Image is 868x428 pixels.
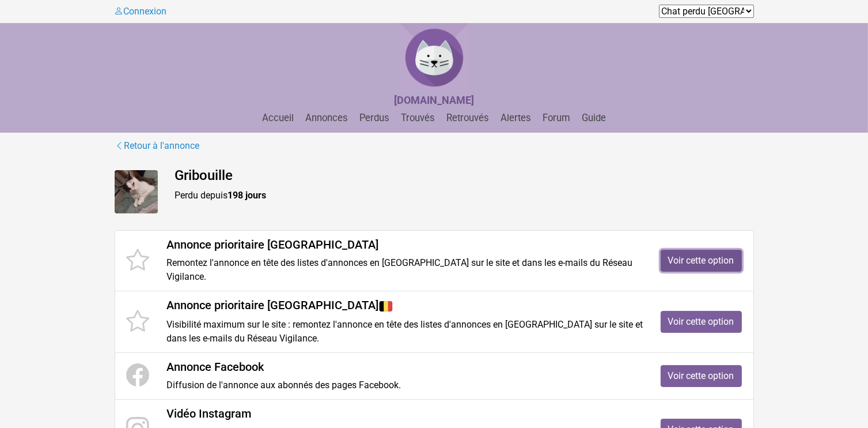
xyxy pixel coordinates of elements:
[115,6,167,17] a: Connexion
[167,256,643,284] p: Remontez l'annonce en tête des listes d'annonces en [GEOGRAPHIC_DATA] sur le site et dans les e-m...
[496,112,536,123] a: Alertes
[115,138,200,153] a: Retour à l'annonce
[167,378,643,392] p: Diffusion de l'annonce aux abonnés des pages Facebook.
[442,112,494,123] a: Retrouvés
[661,365,742,387] a: Voir cette option
[175,189,754,202] p: Perdu depuis
[167,298,643,313] h4: Annonce prioritaire [GEOGRAPHIC_DATA]
[577,112,611,123] a: Guide
[394,95,474,106] a: [DOMAIN_NAME]
[400,23,469,92] img: Chat Perdu Belgique
[175,167,754,184] h4: Gribouille
[394,94,474,106] strong: [DOMAIN_NAME]
[167,318,643,346] p: Visibilité maximum sur le site : remontez l'annonce en tête des listes d'annonces en [GEOGRAPHIC_...
[396,112,439,123] a: Trouvés
[228,190,267,201] strong: 198 jours
[661,250,742,272] a: Voir cette option
[257,112,298,123] a: Accueil
[167,407,643,421] h4: Vidéo Instagram
[355,112,394,123] a: Perdus
[379,299,393,313] img: Belgique
[167,360,643,374] h4: Annonce Facebook
[301,112,352,123] a: Annonces
[538,112,575,123] a: Forum
[661,311,742,333] a: Voir cette option
[167,238,643,251] h4: Annonce prioritaire [GEOGRAPHIC_DATA]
